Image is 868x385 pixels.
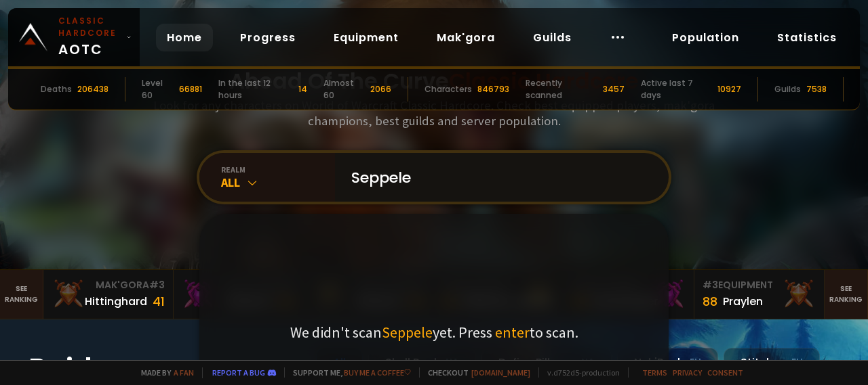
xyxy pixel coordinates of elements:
[85,293,147,310] div: Hittinghard
[766,24,848,51] a: Statistics
[229,24,307,51] a: Progress
[538,367,620,378] span: v. d752d5 - production
[723,293,763,310] div: Praylen
[690,356,701,369] small: EU
[8,8,140,66] a: Classic HardcoreAOTC
[603,83,625,95] div: 3457
[382,323,433,342] span: Seppele
[724,348,820,377] div: Stitches
[703,278,718,292] span: # 3
[221,175,335,190] div: All
[703,278,816,292] div: Equipment
[156,24,213,51] a: Home
[419,367,530,378] span: Checkout
[323,24,410,51] a: Equipment
[343,153,652,202] input: Search a character...
[323,77,365,101] div: Almost 60
[182,278,295,292] div: Mak'Gora
[477,83,509,95] div: 846793
[707,367,743,378] a: Consent
[212,367,265,378] a: Report a bug
[298,83,307,95] div: 14
[370,83,391,95] div: 2066
[52,278,165,292] div: Mak'Gora
[179,83,202,95] div: 66881
[642,367,667,378] a: Terms
[522,24,583,51] a: Guilds
[290,323,578,342] p: We didn't scan yet. Press to scan.
[661,24,750,51] a: Population
[774,83,801,95] div: Guilds
[77,83,108,95] div: 206438
[58,15,121,39] small: Classic Hardcore
[526,77,597,101] div: Recently scanned
[703,292,717,311] div: 88
[426,24,506,51] a: Mak'gora
[284,367,411,378] span: Support me,
[221,164,335,175] div: realm
[694,270,825,319] a: #3Equipment88Praylen
[717,83,741,95] div: 10927
[825,270,868,319] a: Seeranking
[41,83,72,95] div: Deaths
[43,270,174,319] a: Mak'Gora#3Hittinghard41
[58,15,121,60] span: AOTC
[174,270,304,319] a: Mak'Gora#2Rivench100
[806,83,827,95] div: 7538
[218,77,294,101] div: In the last 12 hours
[133,367,194,378] span: Made by
[148,97,720,129] h3: Look for any characters on World of Warcraft Classic Hardcore. Check best equipped players, mak'g...
[471,367,530,378] a: [DOMAIN_NAME]
[641,77,712,101] div: Active last 7 days
[344,367,411,378] a: Buy me a coffee
[142,77,174,101] div: Level 60
[495,323,530,342] span: enter
[149,278,165,292] span: # 3
[673,367,702,378] a: Privacy
[153,292,165,311] div: 41
[174,367,194,378] a: a fan
[425,83,472,95] div: Characters
[791,356,803,369] small: EU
